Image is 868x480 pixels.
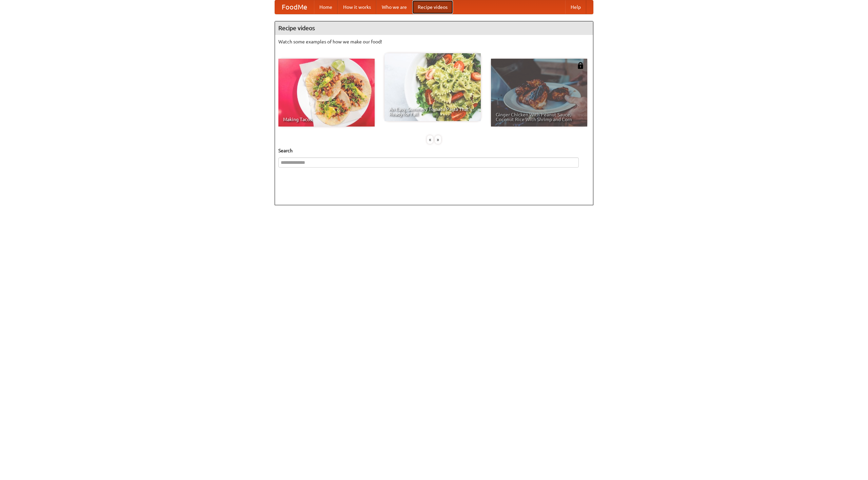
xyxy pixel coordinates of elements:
span: Making Tacos [283,117,370,122]
span: An Easy, Summery Tomato Pasta That's Ready for Fall [389,107,476,116]
div: » [435,135,441,144]
a: Help [565,0,586,14]
a: Making Tacos [278,59,375,127]
a: Who we are [376,0,412,14]
img: 483408.png [577,62,584,69]
a: How it works [338,0,376,14]
h4: Recipe videos [275,21,593,35]
a: FoodMe [275,0,314,14]
div: « [427,135,433,144]
p: Watch some examples of how we make our food! [278,38,590,45]
a: Recipe videos [412,0,453,14]
h5: Search [278,147,590,154]
a: Home [314,0,338,14]
a: An Easy, Summery Tomato Pasta That's Ready for Fall [384,53,481,121]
